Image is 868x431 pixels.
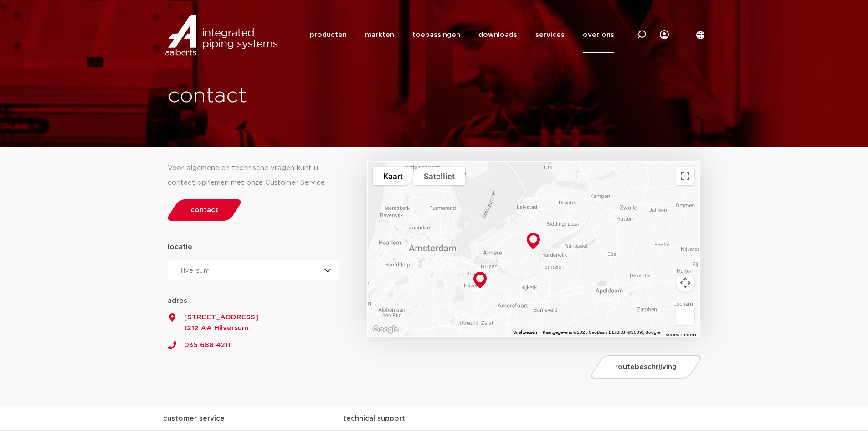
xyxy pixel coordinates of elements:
[177,267,210,274] span: Hilversum
[513,329,537,336] button: Sneltoetsen
[310,16,347,53] a: producten
[535,16,565,53] a: services
[165,199,243,221] a: contact
[163,415,405,422] strong: customer service technical support
[543,330,660,335] span: Kaartgegevens ©2025 GeoBasis-DE/BKG (©2009), Google
[370,324,401,336] a: Dit gebied openen in Google Maps (er wordt een nieuw venster geopend)
[370,324,401,336] img: Google
[676,274,694,292] button: Bedieningsopties voor de kaartweergave
[583,16,614,53] a: over ons
[676,306,694,325] button: Sleep Pegman de kaart op om Street View te openen
[373,167,413,185] button: Stratenkaart tonen
[310,16,614,53] nav: Menu
[190,207,218,213] span: contact
[413,167,465,185] button: Satellietbeelden tonen
[665,332,696,337] a: Voorwaarden (wordt geopend in een nieuw tabblad)
[168,244,192,250] strong: locatie
[365,16,394,53] a: markten
[478,16,517,53] a: downloads
[660,16,669,53] div: my IPS
[412,16,460,53] a: toepassingen
[615,363,677,370] span: routebeschrijving
[589,355,704,379] a: routebeschrijving
[676,167,694,185] button: Weergave op volledig scherm aan- of uitzetten
[168,161,340,190] div: Voor algemene en technische vragen kunt u contact opnemen met onze Customer Service
[168,82,467,111] h1: contact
